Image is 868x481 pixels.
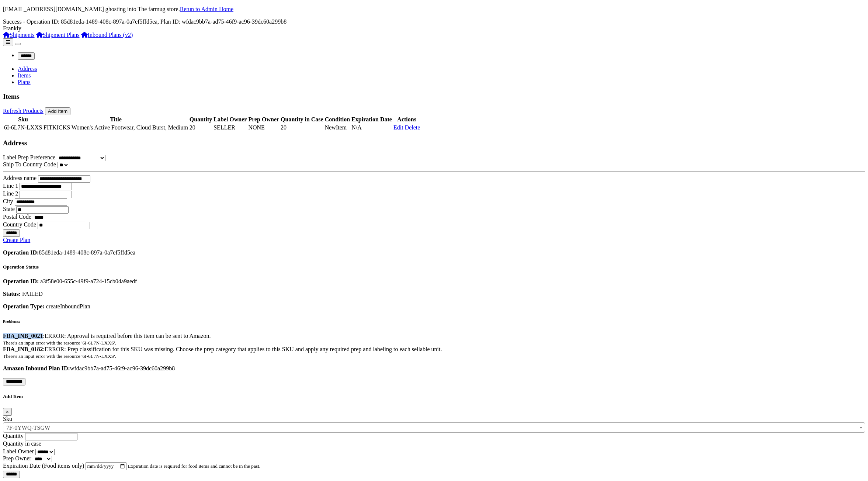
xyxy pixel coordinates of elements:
[3,440,41,447] label: Quantity in case
[3,423,865,433] span: Pro Sanitize Hand Sanitizer, 8 oz Bottles, 1 Carton, 12 bottles each Carton
[3,291,865,297] p: FAILED
[180,6,233,12] a: Retun to Admin Home
[3,416,12,422] label: Sku
[3,291,21,297] strong: Status:
[3,422,865,433] span: Pro Sanitize Hand Sanitizer, 8 oz Bottles, 1 Carton, 12 bottles each Carton
[18,79,31,85] a: Plans
[18,66,37,72] a: Address
[213,116,247,123] th: Label Owner
[3,183,18,189] label: Line 1
[3,353,116,359] small: There's an input error with the resource '6I-6L7N-LXXS'.
[6,409,9,415] span: ×
[128,463,260,469] small: Expiration date is required for food items and cannot be in the past.
[393,116,420,123] th: Actions
[324,124,350,131] td: NewItem
[3,448,34,454] label: Label Owner
[3,214,31,220] label: Postal Code
[351,116,392,123] th: Expiration Date
[3,175,37,181] label: Address name
[213,124,247,131] td: SELLER
[324,116,350,123] th: Condition
[3,206,15,212] label: State
[3,365,865,372] p: wfdac9bb7a-ad75-46f9-ac96-39dc60a299b8
[3,6,865,13] p: [EMAIL_ADDRESS][DOMAIN_NAME] ghosting into The farmug store.
[3,161,56,167] label: Ship To Country Code
[43,116,188,123] th: Title
[3,278,39,284] strong: Operation ID:
[3,394,865,399] h5: Add Item
[189,124,212,131] td: 20
[36,32,80,38] a: Shipment Plans
[3,249,865,256] p: 85d81eda-1489-408c-897a-0a7ef5ffd5ea
[45,107,70,115] button: Add Item
[3,346,43,352] strong: FBA_INB_0182
[280,124,324,131] td: 20
[3,139,865,147] h3: Address
[81,32,133,38] a: Inbound Plans (v2)
[3,264,865,270] h5: Operation Status
[3,319,865,323] h6: Problems:
[393,124,403,131] a: Edit
[3,333,43,339] strong: FBA_INB_0021
[3,198,13,204] label: City
[3,93,865,101] h3: Items
[3,221,36,228] label: Country Code
[3,463,84,469] label: Expiration Date (Food items only)
[15,43,21,45] button: Toggle navigation
[248,124,280,131] td: NONE
[3,433,24,439] label: Quantity
[189,116,212,123] th: Quantity
[18,72,31,79] a: Items
[3,108,44,114] a: Refresh Products
[3,333,865,346] div: : ERROR: Approval is required before this item can be sent to Amazon.
[3,365,70,371] strong: Amazon Inbound Plan ID:
[3,303,865,310] p: createInboundPlan
[3,408,12,416] button: Close
[405,124,420,131] a: Delete
[3,154,55,160] label: Label Prep Preference
[3,190,18,197] label: Line 2
[280,116,324,123] th: Quantity in Case
[4,116,42,123] th: Sku
[3,303,45,309] strong: Operation Type:
[248,116,280,123] th: Prep Owner
[3,237,30,243] a: Create Plan
[3,32,35,38] a: Shipments
[43,124,188,131] td: FITKICKS Women's Active Footwear, Cloud Burst, Medium
[351,124,392,131] td: N/A
[4,124,42,131] td: 6I-6L7N-LXXS
[3,25,865,32] div: Frankly
[3,18,865,25] div: Success - Operation ID: 85d81eda-1489-408c-897a-0a7ef5ffd5ea, Plan ID: wfdac9bb7a-ad75-46f9-ac96-...
[3,455,31,461] label: Prep Owner
[3,346,865,359] div: : ERROR: Prep classification for this SKU was missing. Choose the prep category that applies to t...
[3,340,116,346] small: There's an input error with the resource '6I-6L7N-LXXS'.
[3,278,865,285] p: a3f58e00-655c-49f9-a724-15cb04a9aedf
[3,249,39,256] strong: Operation ID:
